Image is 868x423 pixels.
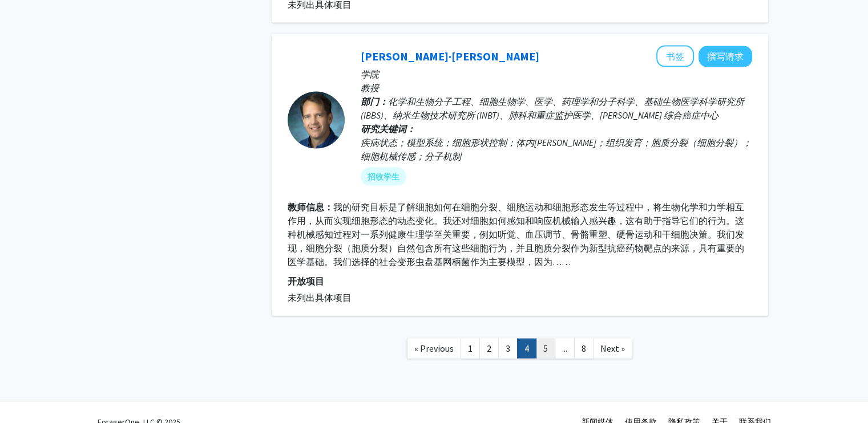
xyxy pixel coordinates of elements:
[288,275,324,287] font: 开放项目
[498,339,518,359] a: 3
[361,68,379,80] font: 学院
[288,292,352,303] font: 未列出具体项目
[407,339,461,359] a: Previous
[562,343,567,354] span: ...
[479,339,499,359] a: 2
[699,46,752,67] button: 向 Doug Robinson 撰写请求
[707,51,744,62] font: 撰写请求
[536,339,555,359] a: 5
[368,172,399,182] font: 招收学生
[288,201,744,267] font: 我的研究目标是了解细胞如何在细胞分裂、细胞运动和细胞形态发生等过程中，将生物化学和力学相互作用，从而实现细胞形态的动态变化。我还对细胞如何感知和响应机械输入感兴趣，这有助于指导它们的行为。这种机...
[593,339,632,359] a: Next
[288,201,333,213] font: 教师信息：
[361,96,388,107] font: 部门：
[361,137,752,162] font: 疾病状态；模型系统；细胞形状控制；体内[PERSON_NAME]；组织发育；胞质分裂（细胞分裂）；细胞机械传感；分子机制
[666,51,684,62] font: 书签
[517,339,536,359] a: 4
[361,49,539,63] a: [PERSON_NAME]·[PERSON_NAME]
[9,372,49,414] iframe: 聊天
[656,46,694,67] button: 将 Doug Robinson 添加到书签
[361,123,415,135] font: 研究关键词：
[361,82,379,93] font: 教授
[272,327,768,373] nav: 页面导航
[361,96,744,121] font: 化学和生物分子工程、细胞生物学、医学、药理学和分子科学、基础生物医学科学研究所 (IBBS)、纳米生物技术研究所 (INBT)、肺科和重症监护医学、[PERSON_NAME] 综合癌症中心
[461,339,480,359] a: 1
[414,343,454,354] span: « Previous
[600,343,625,354] span: Next »
[574,339,594,359] a: 8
